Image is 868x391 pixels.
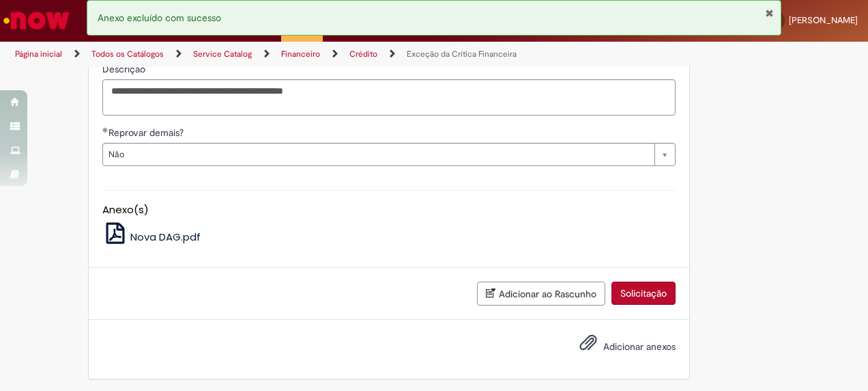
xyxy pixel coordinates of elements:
[603,340,676,353] span: Adicionar anexos
[281,49,320,59] a: Financeiro
[477,282,605,306] button: Adicionar ao Rascunho
[102,230,201,244] a: Nova DAG.pdf
[10,42,568,67] ul: Trilhas de página
[576,330,601,362] button: Adicionar anexos
[102,127,108,133] span: Obrigatório Preenchido
[102,79,676,116] textarea: Descrição
[407,49,517,59] a: Exceção da Crítica Financeira
[98,12,221,24] span: Anexo excluído com sucesso
[765,8,774,18] button: Fechar Notificação
[1,7,72,34] img: ServiceNow
[193,49,252,59] a: Service Catalog
[102,204,676,216] h5: Anexo(s)
[611,282,676,305] button: Solicitação
[349,49,377,59] a: Crédito
[108,144,648,165] span: Não
[108,126,186,139] span: Reprovar demais?
[91,49,164,59] a: Todos os Catálogos
[102,63,148,75] span: Descrição
[15,49,62,59] a: Página inicial
[130,230,201,244] span: Nova DAG.pdf
[789,14,858,26] span: [PERSON_NAME]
